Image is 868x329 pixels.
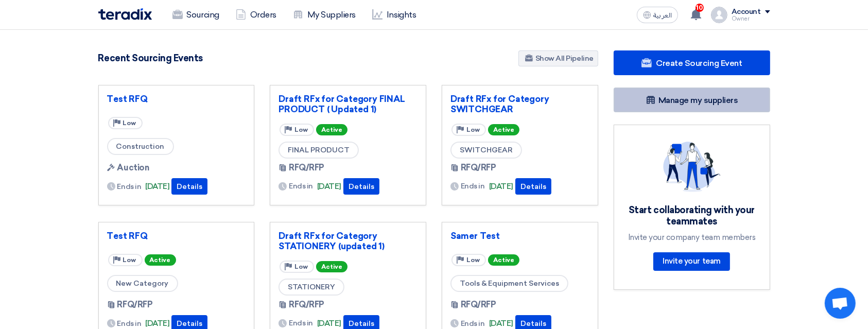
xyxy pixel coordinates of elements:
span: Ends in [461,181,485,192]
span: Low [466,126,480,133]
img: profile_test.png [711,7,727,23]
a: Draft RFx for Category FINAL PRODUCT ( Updated 1) [279,94,418,114]
button: Details [515,178,551,195]
span: Ends in [461,318,485,329]
div: Account [732,8,761,16]
span: RFQ/RFP [461,162,496,174]
span: Active [488,124,519,135]
a: Sourcing [164,4,228,26]
span: RFQ/RFP [289,299,324,311]
span: SWITCHGEAR [450,142,522,159]
span: Low [294,126,308,133]
span: Active [316,124,348,135]
span: New Category [107,275,178,292]
span: [DATE] [489,181,513,193]
div: Open chat [825,288,856,319]
span: Ends in [289,318,313,328]
button: Details [171,178,207,195]
span: RFQ/RFP [289,162,324,174]
span: Low [466,256,480,264]
span: Create Sourcing Event [656,58,742,68]
a: Test RFQ [107,94,246,104]
div: Start collaborating with your teammates [627,204,757,228]
div: Owner [732,16,770,22]
span: Low [294,263,308,270]
a: Insights [364,4,424,26]
span: Construction [107,138,174,155]
img: invite_your_team.svg [663,142,721,192]
span: RFQ/RFP [117,299,153,311]
span: RFQ/RFP [461,299,496,311]
span: [DATE] [317,181,341,193]
span: Active [316,261,348,272]
span: Active [488,254,519,266]
button: Details [343,178,379,195]
a: Draft RFx for Category STATIONERY (updated 1) [279,231,418,251]
span: Low [123,119,136,127]
h4: Recent Sourcing Events [98,53,203,64]
span: STATIONERY [279,279,344,296]
a: Test RFQ [107,231,246,241]
a: Manage my suppliers [614,88,770,112]
span: Ends in [117,318,142,329]
a: My Suppliers [285,4,364,26]
a: Samer Test [450,231,589,241]
div: Invite your company team members [627,233,757,242]
span: Tools & Equipment Services [450,275,568,292]
a: Show All Pipeline [518,50,598,66]
a: Invite your team [653,252,730,271]
span: 10 [696,4,704,12]
span: العربية [653,12,672,19]
img: Teradix logo [98,8,152,20]
span: Ends in [289,181,313,192]
span: Low [123,256,136,264]
span: Auction [117,162,149,174]
a: Draft RFx for Category SWITCHGEAR [450,94,589,114]
button: العربية [637,7,678,23]
span: Ends in [117,181,142,192]
span: FINAL PRODUCT [279,142,359,159]
a: Orders [228,4,285,26]
span: [DATE] [145,181,169,193]
span: Active [145,254,176,266]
